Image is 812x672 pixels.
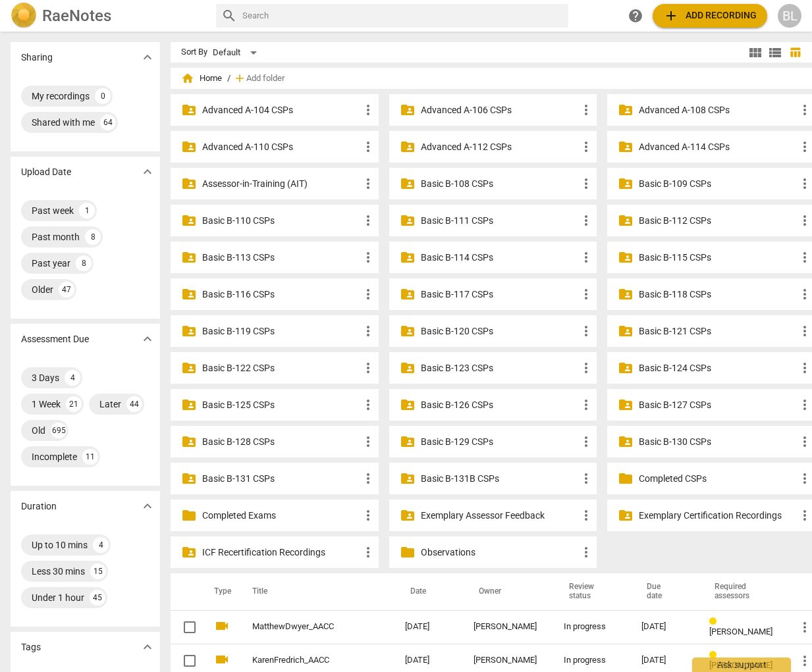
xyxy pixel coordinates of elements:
th: Date [394,573,463,610]
span: folder_shared [181,397,197,413]
span: more_vert [360,471,376,486]
p: Basic B-118 CSPs [639,288,797,301]
span: more_vert [578,397,594,413]
span: folder_shared [181,471,197,486]
p: Basic B-109 CSPs [639,177,797,191]
a: Help [624,4,647,28]
span: folder_shared [618,176,634,192]
div: 8 [76,255,92,271]
p: Completed CSPs [639,472,797,486]
span: folder_shared [618,213,634,228]
p: Basic B-115 CSPs [639,251,797,265]
span: more_vert [360,139,376,155]
p: Assessment Due [21,332,89,346]
div: In progress [564,656,620,665]
div: 1 Week [32,398,61,411]
a: LogoRaeNotes [11,3,205,29]
p: Basic B-117 CSPs [421,288,579,301]
div: Up to 10 mins [32,538,88,552]
div: Shared with me [32,116,95,129]
span: folder_shared [181,323,197,339]
input: Search [242,5,563,26]
div: [DATE] [641,622,688,632]
button: List view [765,43,785,63]
span: more_vert [360,507,376,523]
span: expand_more [140,164,155,180]
span: folder_shared [181,139,197,155]
p: Basic B-130 CSPs [639,435,797,449]
div: My recordings [32,90,90,103]
span: folder_shared [618,323,634,339]
span: expand_more [140,49,155,65]
div: Past week [32,204,74,217]
span: more_vert [360,213,376,228]
span: folder_shared [400,360,416,376]
p: Basic B-124 CSPs [639,361,797,375]
span: folder_shared [400,139,416,155]
span: folder [400,544,416,560]
div: 64 [100,115,116,130]
p: Basic B-131 CSPs [202,472,360,486]
span: folder_shared [181,213,197,228]
div: 8 [85,229,101,245]
span: view_list [767,45,783,61]
span: more_vert [578,213,594,228]
span: folder_shared [400,213,416,228]
p: Basic B-126 CSPs [421,398,579,412]
button: BL [778,4,801,28]
p: Basic B-122 CSPs [202,361,360,375]
button: Upload [653,4,767,28]
span: more_vert [578,507,594,523]
th: Title [236,573,394,610]
span: folder_shared [400,286,416,302]
span: more_vert [360,176,376,192]
div: Ask support [692,658,791,672]
span: more_vert [578,102,594,118]
span: more_vert [360,286,376,302]
p: Basic B-111 CSPs [421,214,579,228]
p: Basic B-123 CSPs [421,361,579,375]
span: Home [181,72,222,85]
p: Advanced A-106 CSPs [421,103,579,117]
div: Older [32,283,53,296]
div: 4 [65,370,80,386]
div: 3 Days [32,371,59,384]
h2: RaeNotes [42,7,111,25]
span: [PERSON_NAME] [709,627,772,636]
p: Assessor-in-Training (AIT) [202,177,360,191]
div: Past month [32,230,80,244]
th: Due date [631,573,699,610]
p: Upload Date [21,165,71,179]
div: Old [32,424,45,437]
p: Basic B-120 CSPs [421,324,579,338]
p: Basic B-131B CSPs [421,472,579,486]
span: folder_shared [400,471,416,486]
span: help [628,8,643,24]
span: Review status: in progress [709,617,722,627]
p: Duration [21,500,57,513]
div: Later [99,398,121,411]
a: MatthewDwyer_AACC [252,622,358,632]
th: Owner [463,573,553,610]
span: search [221,8,237,24]
th: Type [203,573,236,610]
p: Basic B-125 CSPs [202,398,360,412]
span: more_vert [578,249,594,265]
span: folder_shared [400,397,416,413]
p: Tags [21,640,41,654]
span: more_vert [360,360,376,376]
div: Default [213,42,261,63]
div: Under 1 hour [32,591,84,604]
span: expand_more [140,331,155,347]
button: Table view [785,43,805,63]
div: 695 [51,423,67,438]
span: folder_shared [400,507,416,523]
div: 21 [66,396,82,412]
div: 11 [82,449,98,465]
p: Completed Exams [202,509,360,523]
span: folder [181,507,197,523]
p: Basic B-113 CSPs [202,251,360,265]
span: folder_shared [618,434,634,450]
p: Basic B-108 CSPs [421,177,579,191]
